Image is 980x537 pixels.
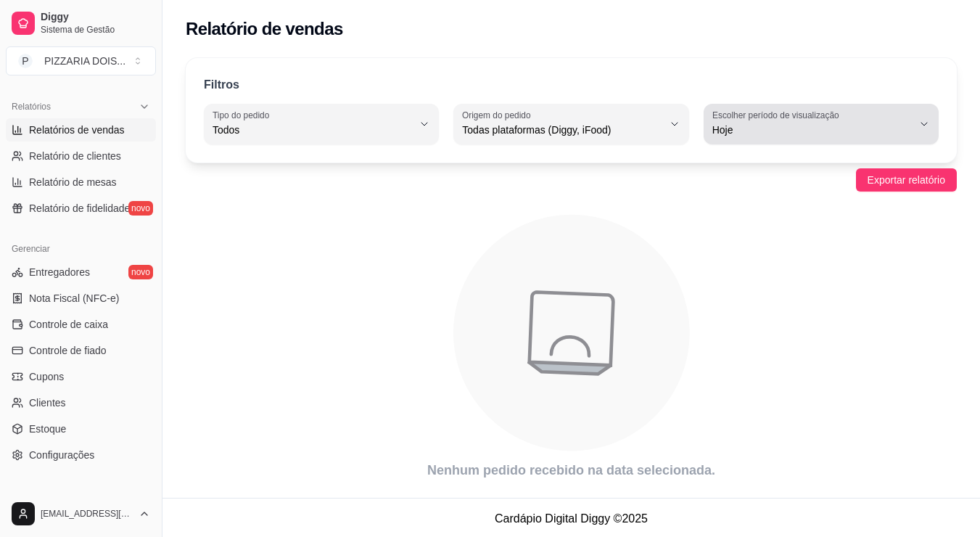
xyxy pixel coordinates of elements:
[186,17,343,41] h2: Relatório de vendas
[29,369,64,384] span: Cupons
[453,104,688,144] button: Origem do pedidoTodas plataformas (Diggy, iFood)
[29,422,66,436] span: Estoque
[29,201,130,216] span: Relatório de fidelidade
[29,123,125,137] span: Relatórios de vendas
[6,496,156,531] button: [EMAIL_ADDRESS][DOMAIN_NAME]
[6,417,156,440] a: Estoque
[29,175,117,189] span: Relatório de mesas
[6,261,156,284] a: Entregadoresnovo
[29,291,119,306] span: Nota Fiscal (NFC-e)
[29,343,107,358] span: Controle de fiado
[6,6,156,41] a: DiggySistema de Gestão
[462,109,535,121] label: Origem do pedido
[868,172,945,188] span: Exportar relatório
[213,109,274,121] label: Tipo do pedido
[41,11,150,24] span: Diggy
[29,317,108,332] span: Controle de caixa
[29,149,121,163] span: Relatório de clientes
[6,171,156,194] a: Relatório de mesas
[18,54,33,68] span: P
[6,197,156,220] a: Relatório de fidelidadenovo
[712,123,913,137] span: Hoje
[6,365,156,388] a: Cupons
[204,104,439,144] button: Tipo do pedidoTodos
[712,109,844,121] label: Escolher período de visualização
[29,448,94,462] span: Configurações
[6,443,156,467] a: Configurações
[6,144,156,168] a: Relatório de clientes
[213,123,413,137] span: Todos
[29,395,66,410] span: Clientes
[41,24,150,36] span: Sistema de Gestão
[6,391,156,414] a: Clientes
[186,460,957,480] article: Nenhum pedido recebido na data selecionada.
[29,265,90,279] span: Entregadores
[186,206,957,460] div: animation
[12,101,51,112] span: Relatórios
[462,123,662,137] span: Todas plataformas (Diggy, iFood)
[204,76,239,94] p: Filtros
[41,508,133,520] span: [EMAIL_ADDRESS][DOMAIN_NAME]
[6,484,156,507] div: Diggy
[6,46,156,75] button: Select a team
[6,287,156,310] a: Nota Fiscal (NFC-e)
[6,313,156,336] a: Controle de caixa
[6,339,156,362] a: Controle de fiado
[44,54,125,68] div: PIZZARIA DOIS ...
[6,118,156,142] a: Relatórios de vendas
[6,237,156,261] div: Gerenciar
[856,168,957,192] button: Exportar relatório
[704,104,939,144] button: Escolher período de visualizaçãoHoje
